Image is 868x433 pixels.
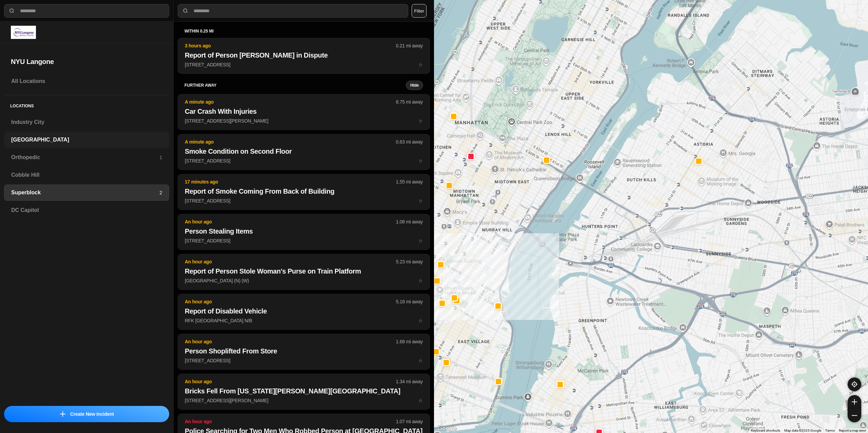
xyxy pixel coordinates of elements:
img: search [182,7,189,14]
button: An hour ago1.34 mi awayBricks Fell From [US_STATE][PERSON_NAME][GEOGRAPHIC_DATA][STREET_ADDRESS][... [178,374,430,410]
p: An hour ago [185,338,396,345]
p: [STREET_ADDRESS] [185,197,423,204]
span: star [418,278,423,283]
button: An hour ago5.23 mi awayReport of Person Stole Woman's Purse on Train Platform[GEOGRAPHIC_DATA] (N... [178,254,430,290]
img: logo [11,26,36,39]
p: [GEOGRAPHIC_DATA] (N) (W) [185,277,423,284]
p: 1.68 mi away [396,338,423,345]
h3: Orthopedic [11,153,159,161]
h2: Car Crash With Injuries [185,107,423,116]
p: An hour ago [185,258,396,265]
a: An hour ago5.18 mi awayReport of Disabled VehicleRFK [GEOGRAPHIC_DATA] N/Bstar [178,318,430,323]
h3: Superblock [11,189,159,197]
p: An hour ago [185,218,396,225]
p: 1.55 mi away [396,178,423,185]
p: 2 [159,189,162,196]
button: Keyboard shortcuts [751,428,780,433]
a: An hour ago1.34 mi awayBricks Fell From [US_STATE][PERSON_NAME][GEOGRAPHIC_DATA][STREET_ADDRESS][... [178,397,430,403]
button: An hour ago1.08 mi awayPerson Stealing Items[STREET_ADDRESS]star [178,214,430,250]
a: DC Capitol [4,202,169,218]
p: An hour ago [185,298,396,305]
button: zoom-in [848,395,861,409]
a: Report a map error [839,429,866,432]
button: Filter [412,4,427,18]
h3: [GEOGRAPHIC_DATA] [11,136,162,144]
p: 17 minutes ago [185,178,396,185]
button: zoom-out [848,409,861,422]
p: An hour ago [185,418,396,425]
h3: DC Capitol [11,206,162,214]
img: icon [60,411,65,417]
button: A minute ago0.63 mi awaySmoke Condition on Second Floor[STREET_ADDRESS]star [178,134,430,170]
p: Create New Incident [70,411,114,417]
h2: Person Stealing Items [185,226,423,236]
p: 1.34 mi away [396,378,423,385]
span: star [418,238,423,243]
h2: Report of Disabled Vehicle [185,306,423,316]
a: An hour ago1.08 mi awayPerson Stealing Items[STREET_ADDRESS]star [178,238,430,243]
p: 1.08 mi away [396,218,423,225]
h2: Report of Person Stole Woman's Purse on Train Platform [185,266,423,276]
h2: Smoke Condition on Second Floor [185,147,423,156]
h2: Report of Person [PERSON_NAME] in Dispute [185,50,423,60]
p: [STREET_ADDRESS] [185,61,423,68]
h5: Locations [4,95,169,114]
span: star [418,118,423,124]
a: Terms (opens in new tab) [825,429,835,432]
span: star [418,198,423,203]
p: 0.21 mi away [396,42,423,49]
p: [STREET_ADDRESS] [185,357,423,364]
small: Hide [410,83,419,88]
a: An hour ago5.23 mi awayReport of Person Stole Woman's Purse on Train Platform[GEOGRAPHIC_DATA] (N... [178,278,430,283]
a: Superblock2 [4,185,169,201]
a: Orthopedic1 [4,149,169,166]
img: zoom-out [852,413,857,418]
span: star [418,62,423,67]
button: An hour ago1.68 mi awayPerson Shoplifted From Store[STREET_ADDRESS]star [178,334,430,370]
span: star [418,358,423,363]
span: Map data ©2025 Google [784,429,821,432]
a: 17 minutes ago1.55 mi awayReport of Smoke Coming From Back of Building[STREET_ADDRESS]star [178,198,430,203]
span: star [418,318,423,323]
p: 8.75 mi away [396,99,423,105]
button: Hide [406,81,423,90]
h3: Cobble Hill [11,171,162,179]
span: star [418,398,423,403]
p: [STREET_ADDRESS][PERSON_NAME] [185,397,423,404]
h3: Industry City [11,118,162,126]
img: zoom-in [852,399,857,405]
p: An hour ago [185,378,396,385]
img: Google [436,424,458,433]
p: [STREET_ADDRESS] [185,157,423,164]
h2: Report of Smoke Coming From Back of Building [185,187,423,196]
a: All Locations [4,73,169,89]
p: A minute ago [185,99,396,105]
button: 17 minutes ago1.55 mi awayReport of Smoke Coming From Back of Building[STREET_ADDRESS]star [178,174,430,210]
a: A minute ago8.75 mi awayCar Crash With Injuries[STREET_ADDRESS][PERSON_NAME]star [178,118,430,124]
p: [STREET_ADDRESS] [185,237,423,244]
p: RFK [GEOGRAPHIC_DATA] N/B [185,317,423,324]
p: 5.18 mi away [396,298,423,305]
h5: further away [184,83,406,88]
h2: Bricks Fell From [US_STATE][PERSON_NAME][GEOGRAPHIC_DATA] [185,386,423,396]
button: 3 hours ago0.21 mi awayReport of Person [PERSON_NAME] in Dispute[STREET_ADDRESS]star [178,38,430,74]
p: A minute ago [185,138,396,145]
h2: Person Shoplifted From Store [185,346,423,356]
a: Open this area in Google Maps (opens a new window) [436,424,458,433]
h3: All Locations [11,77,162,85]
p: 0.63 mi away [396,138,423,145]
p: 1.07 mi away [396,418,423,425]
h2: NYU Langone [11,57,162,66]
a: 3 hours ago0.21 mi awayReport of Person [PERSON_NAME] in Dispute[STREET_ADDRESS]star [178,62,430,67]
a: Cobble Hill [4,167,169,183]
img: search [8,7,15,14]
p: 5.23 mi away [396,258,423,265]
img: recenter [851,381,857,387]
button: recenter [848,377,861,391]
a: iconCreate New Incident [4,406,169,422]
a: An hour ago1.68 mi awayPerson Shoplifted From Store[STREET_ADDRESS]star [178,358,430,363]
a: Industry City [4,114,169,130]
p: 1 [159,154,162,161]
p: [STREET_ADDRESS][PERSON_NAME] [185,117,423,124]
a: [GEOGRAPHIC_DATA] [4,132,169,148]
